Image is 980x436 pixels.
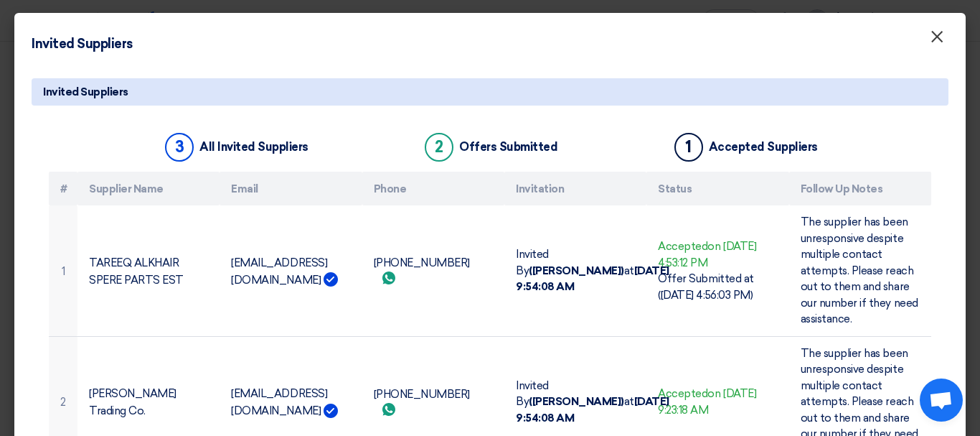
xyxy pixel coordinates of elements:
[516,248,549,277] font: Invited By
[231,256,327,287] font: [EMAIL_ADDRESS][DOMAIN_NAME]
[685,137,692,157] font: 1
[43,85,128,98] font: Invited Suppliers
[658,240,756,269] font: on [DATE] 4:53:12 PM
[435,137,443,157] font: 2
[658,240,707,253] font: Accepted
[920,379,963,422] div: Open chat
[516,379,549,409] font: Invited By
[529,395,624,408] font: ([PERSON_NAME])
[324,272,338,287] img: Verified Account
[62,265,65,278] font: 1
[89,387,176,417] font: [PERSON_NAME] Trading Co.
[231,387,327,417] font: [EMAIL_ADDRESS][DOMAIN_NAME]
[709,140,818,154] font: Accepted Suppliers
[60,396,66,409] font: 2
[529,264,624,277] font: ([PERSON_NAME])
[516,182,564,195] font: Invitation
[459,140,557,154] font: Offers Submitted
[624,395,634,408] font: at
[32,36,133,52] font: Invited Suppliers
[801,215,918,325] font: The supplier has been unresponsive despite multiple contact attempts. Please reach out to them an...
[374,182,407,195] font: Phone
[60,182,67,195] font: #
[231,182,258,195] font: Email
[801,182,883,195] font: Follow Up Notes
[89,182,164,195] font: Supplier Name
[324,404,338,418] img: Verified Account
[658,272,753,302] font: Offer Submitted at ([DATE] 4:56:03 PM)
[89,256,184,287] font: TAREEQ ALKHAIR SPERE PARTS EST
[374,388,470,401] font: [PHONE_NUMBER]
[918,23,956,52] button: Close
[658,182,692,195] font: Status
[175,137,184,157] font: 3
[624,264,634,277] font: at
[658,387,756,417] font: on [DATE] 9:23:18 AM
[516,395,669,425] font: [DATE] 9:54:08 AM
[374,256,470,269] font: [PHONE_NUMBER]
[658,387,707,400] font: Accepted
[199,140,308,154] font: All Invited Suppliers
[930,26,944,55] font: ×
